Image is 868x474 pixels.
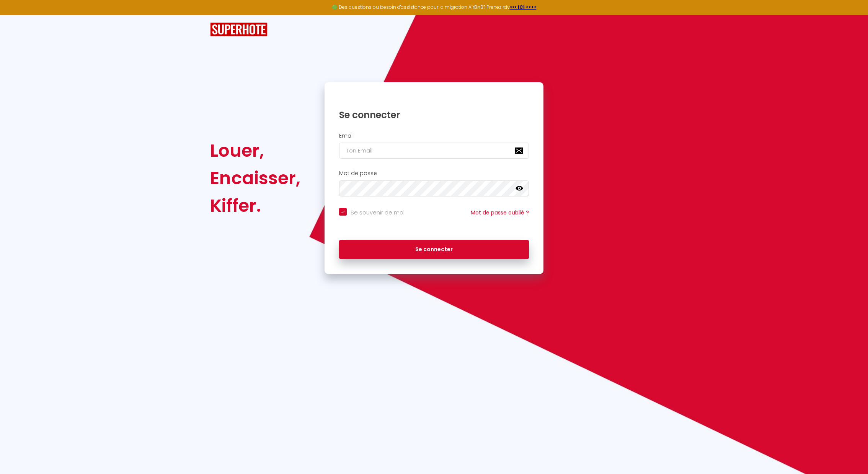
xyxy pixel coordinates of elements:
input: Ton Email [339,143,529,159]
div: Louer, [210,137,300,164]
a: Mot de passe oublié ? [471,209,529,216]
button: Se connecter [339,240,529,259]
div: Kiffer. [210,192,300,219]
div: Encaisser, [210,164,300,192]
h2: Mot de passe [339,170,529,177]
img: SuperHote logo [210,23,268,37]
h2: Email [339,133,529,139]
h1: Se connecter [339,109,529,121]
a: >>> ICI <<<< [510,4,537,10]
